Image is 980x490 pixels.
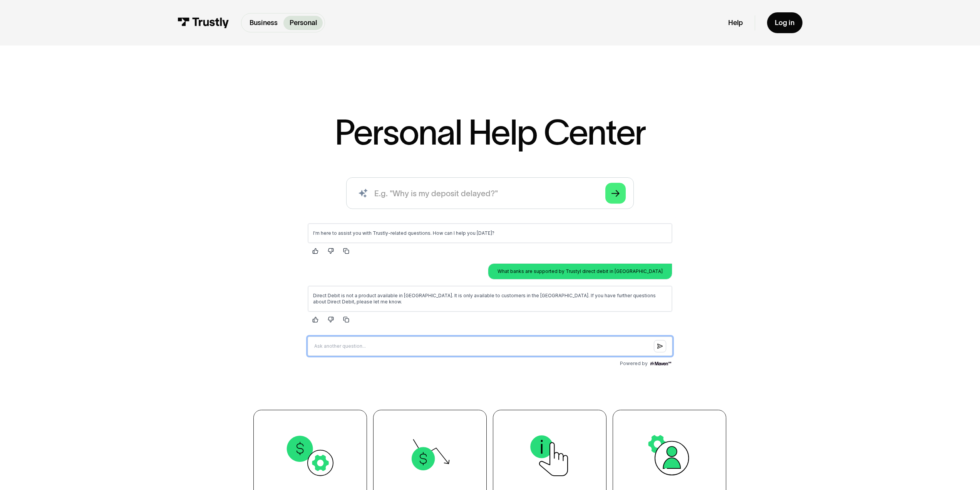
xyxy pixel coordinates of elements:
[352,123,365,135] button: Submit question
[318,143,346,150] span: Powered by
[283,16,323,30] a: Personal
[348,143,371,150] img: Maven AGI Logo
[775,19,794,27] div: Log in
[250,18,278,28] p: Business
[196,51,361,57] p: What banks are supported by Trustyl direct debit in [GEOGRAPHIC_DATA]
[767,12,802,33] a: Log in
[6,120,371,139] input: Question box
[728,19,743,27] a: Help
[12,13,365,19] p: I'm here to assist you with Trustly-related questions. How can I help you [DATE]?
[243,16,283,30] a: Business
[335,115,646,150] h1: Personal Help Center
[178,17,229,28] img: Trustly Logo
[346,177,634,209] form: Search
[346,177,634,209] input: search
[290,18,317,28] p: Personal
[12,76,365,88] p: Direct Debit is not a product available in [GEOGRAPHIC_DATA]. It is only available to customers i...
